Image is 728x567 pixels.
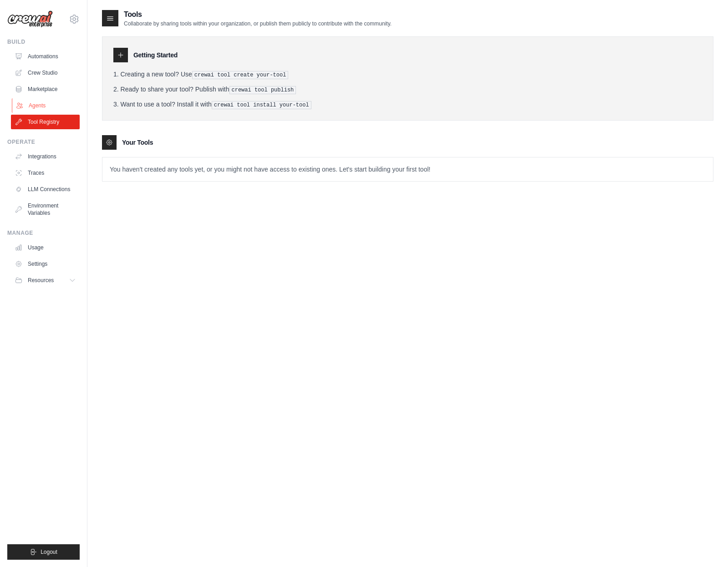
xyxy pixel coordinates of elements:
[11,82,80,96] a: Marketplace
[102,157,713,181] p: You haven't created any tools yet, or you might not have access to existing ones. Let's start bui...
[11,115,80,129] a: Tool Registry
[113,100,702,109] li: Want to use a tool? Install it with
[229,86,296,94] pre: crewai tool publish
[11,198,80,220] a: Environment Variables
[212,101,311,109] pre: crewai tool install your-tool
[122,138,153,147] h3: Your Tools
[11,166,80,180] a: Traces
[7,138,80,146] div: Operate
[12,98,81,113] a: Agents
[11,66,80,80] a: Crew Studio
[113,85,702,94] li: Ready to share your tool? Publish with
[133,51,178,60] h3: Getting Started
[7,10,53,28] img: Logo
[7,229,80,237] div: Manage
[124,9,392,20] h2: Tools
[192,71,289,79] pre: crewai tool create your-tool
[7,544,80,560] button: Logout
[28,277,54,284] span: Resources
[11,49,80,64] a: Automations
[11,240,80,255] a: Usage
[124,20,392,27] p: Collaborate by sharing tools within your organization, or publish them publicly to contribute wit...
[113,70,702,79] li: Creating a new tool? Use
[41,548,57,556] span: Logout
[11,273,80,288] button: Resources
[11,149,80,164] a: Integrations
[11,182,80,197] a: LLM Connections
[7,38,80,46] div: Build
[11,257,80,271] a: Settings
